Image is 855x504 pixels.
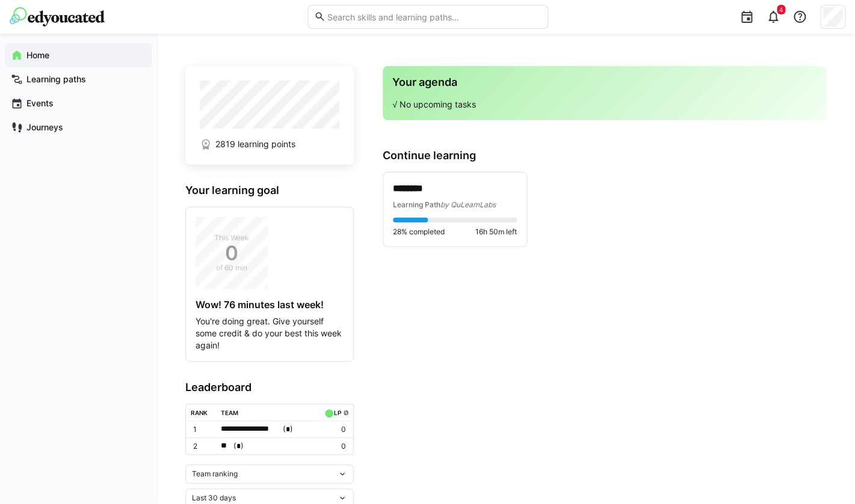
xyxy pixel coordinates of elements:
[185,381,354,394] h3: Leaderboard
[322,442,346,451] p: 0
[440,200,496,209] span: by QuLearnLabs
[196,299,344,311] h4: Wow! 76 minutes last week!
[233,440,244,452] span: ( )
[221,409,238,416] div: Team
[343,407,348,417] a: ø
[392,76,816,89] h3: Your agenda
[192,493,236,503] span: Last 30 days
[779,6,783,13] span: 4
[192,469,238,479] span: Team ranking
[475,227,517,237] span: 16h 50m left
[185,184,354,197] h3: Your learning goal
[383,149,826,162] h3: Continue learning
[215,138,295,150] span: 2819 learning points
[326,11,541,22] input: Search skills and learning paths…
[393,227,445,237] span: 28% completed
[193,442,211,451] p: 2
[392,99,816,111] p: √ No upcoming tasks
[193,425,211,434] p: 1
[282,423,292,436] span: ( )
[191,409,208,416] div: Rank
[196,315,344,351] p: You're doing great. Give yourself some credit & do your best this week again!
[334,409,341,416] div: LP
[393,200,440,209] span: Learning Path
[322,425,346,434] p: 0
